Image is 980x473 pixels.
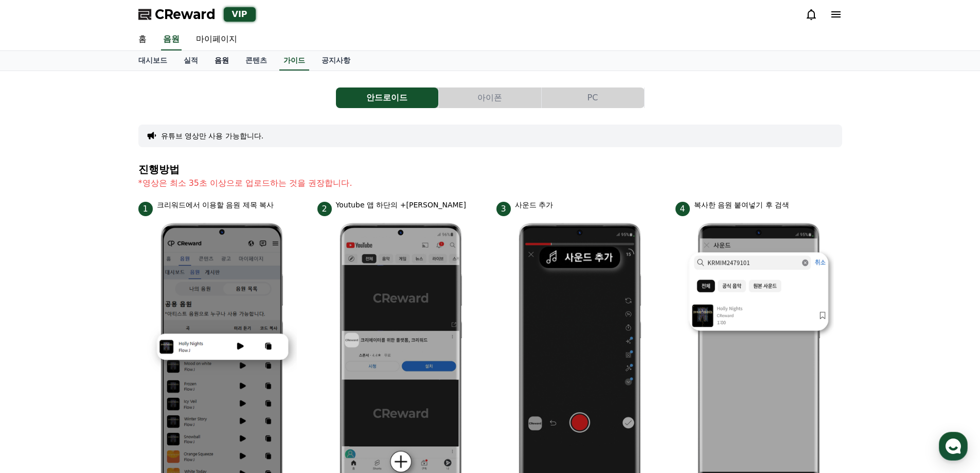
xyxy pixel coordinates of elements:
[496,202,511,216] span: 3
[439,87,541,108] button: 아이폰
[336,87,438,108] button: 안드로이드
[188,29,245,50] a: 마이페이지
[130,51,175,71] a: 대시보드
[138,6,216,23] a: CReward
[3,326,68,352] a: 홈
[94,342,106,351] span: 대화
[694,200,790,211] p: 복사한 음원 붙여넣기 후 검색
[138,177,842,189] p: *영상은 최소 35초 이상으로 업로드하는 것을 권장합니다.
[138,164,842,175] h4: 진행방법
[161,29,182,50] a: 음원
[157,200,274,211] p: 크리워드에서 이용할 음원 제목 복사
[336,87,439,108] a: 안드로이드
[130,29,155,50] a: 홈
[159,342,171,350] span: 설정
[237,51,275,71] a: 콘텐츠
[439,87,542,108] a: 아이폰
[279,51,309,71] a: 가이드
[161,131,264,141] button: 유튜브 영상만 사용 가능합니다.
[542,87,644,108] button: PC
[313,51,359,71] a: 공지사항
[133,326,198,352] a: 설정
[175,51,206,71] a: 실적
[155,6,216,23] span: CReward
[206,51,237,71] a: 음원
[224,7,256,22] div: VIP
[68,326,133,352] a: 대화
[32,342,39,350] span: 홈
[138,202,153,216] span: 1
[515,200,553,211] p: 사운드 추가
[317,202,332,216] span: 2
[675,202,690,216] span: 4
[336,200,466,211] p: Youtube 앱 하단의 +[PERSON_NAME]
